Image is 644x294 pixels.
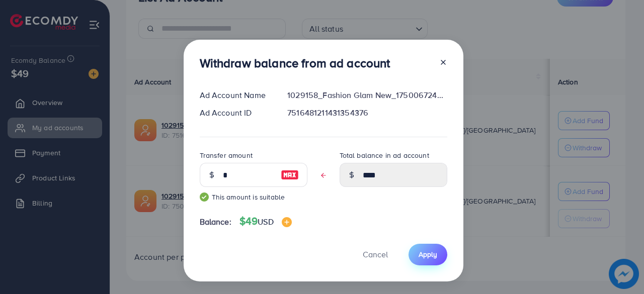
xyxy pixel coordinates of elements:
[258,216,273,227] span: USD
[279,89,455,101] div: 1029158_Fashion Glam New_1750067246612
[200,192,209,202] img: guide
[239,215,292,228] h4: $49
[419,249,437,259] span: Apply
[363,249,388,260] span: Cancel
[281,169,299,181] img: image
[350,244,400,265] button: Cancel
[282,217,292,227] img: image
[409,244,447,265] button: Apply
[192,107,280,119] div: Ad Account ID
[200,192,307,202] small: This amount is suitable
[340,150,429,160] label: Total balance in ad account
[279,107,455,119] div: 7516481211431354376
[192,89,280,101] div: Ad Account Name
[200,56,390,70] h3: Withdraw balance from ad account
[200,150,253,160] label: Transfer amount
[200,216,231,228] span: Balance:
